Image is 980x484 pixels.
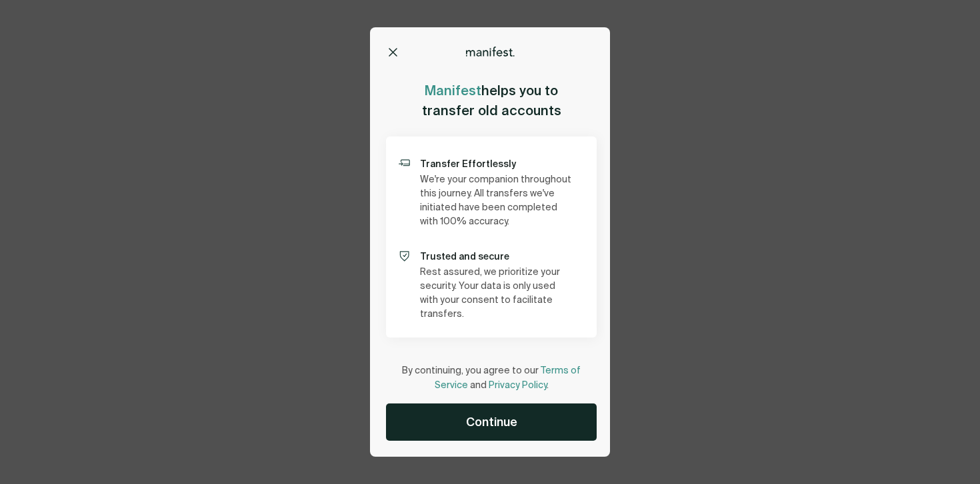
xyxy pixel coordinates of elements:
[425,82,481,99] span: Manifest
[489,381,547,390] a: Privacy Policy
[420,245,586,266] p: Trusted and secure
[386,403,597,441] button: Continue
[420,152,586,173] p: Transfer Effortlessly
[401,363,581,393] p: By continuing, you agree to our and .
[420,173,575,229] p: We're your companion throughout this journey. All transfers we've initiated have been completed w...
[422,81,561,121] h3: helps you to transfer old accounts
[466,414,517,430] span: Continue
[420,266,575,322] p: Rest assured, we prioritize your security. Your data is only used with your consent to facilitate...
